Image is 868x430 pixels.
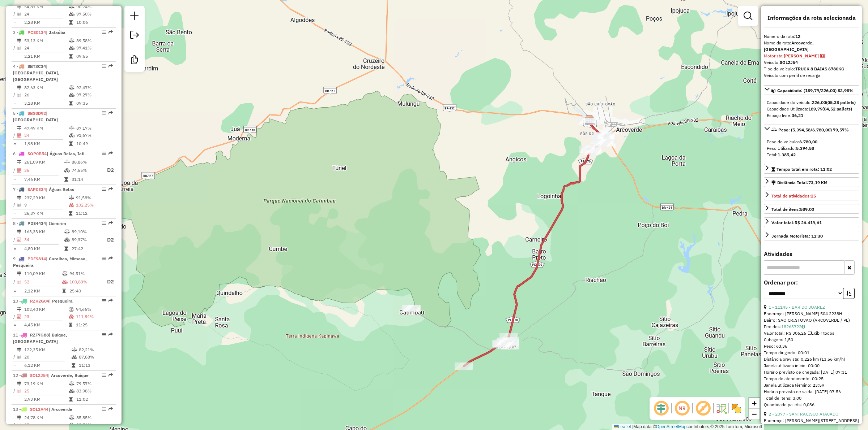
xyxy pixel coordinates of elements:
[76,10,112,18] td: 97,50%
[17,348,21,352] i: Distância Total
[767,112,856,119] div: Espaço livre:
[13,132,17,139] td: /
[767,139,817,144] span: Peso do veículo:
[24,353,71,361] td: 20
[771,193,816,199] span: Total de atividades:
[46,221,66,226] span: | Ibimirim
[78,353,113,361] td: 87,88%
[13,287,17,295] td: =
[48,373,89,378] span: | Arcoverde, Buíque
[78,362,113,369] td: 11:13
[752,399,757,408] span: +
[24,380,69,387] td: 73,19 KM
[795,66,844,71] strong: TRUCK 8 BAIAS 6780KG
[769,411,839,417] a: 2 - 2077 - SANFRACISCO ATACADO
[781,324,805,329] a: 18263722
[69,5,75,9] i: % de utilização do peso
[24,346,71,353] td: 122,35 KM
[771,220,822,226] div: Valor total:
[764,388,859,395] div: Horário previsto de saída: [DATE] 07:56
[76,3,112,10] td: 90,74%
[64,177,68,182] i: Tempo total em rota
[13,362,17,369] td: =
[17,280,21,284] i: Total de Atividades
[109,64,113,68] em: Rota exportada
[764,217,859,227] a: Valor total:R$ 26.419,61
[46,30,65,35] span: | Jataúba
[24,421,69,429] td: 27
[30,407,48,412] span: SOL3A44
[800,207,814,212] strong: 589,00
[69,39,75,43] i: % de utilização do peso
[76,194,113,201] td: 91,58%
[764,278,859,287] label: Ordenar por:
[673,400,691,417] span: Ocultar NR
[749,398,759,409] a: Zoom in
[102,151,106,156] em: Opções
[27,30,46,35] span: PCS0134
[69,397,73,401] i: Tempo total em rota
[778,127,849,133] span: Peso: (5.394,58/6.780,00) 79,57%
[13,53,17,60] td: =
[17,230,21,234] i: Distância Total
[13,245,17,252] td: =
[69,54,73,58] i: Tempo total em rota
[69,307,74,312] i: % de utilização do peso
[812,100,826,105] strong: 226,00
[13,166,17,175] td: /
[13,221,66,226] span: 8 -
[764,96,859,122] div: Capacidade: (189,79/226,00) 83,98%
[826,100,856,105] strong: (05,38 pallets)
[656,424,687,429] a: OpenStreetMap
[76,306,113,313] td: 94,66%
[69,211,72,216] i: Tempo total em rota
[764,136,859,161] div: Peso: (5.394,58/6.780,00) 79,57%
[731,403,742,414] img: Exibir/Ocultar setores
[24,235,64,244] td: 34
[24,228,64,235] td: 163,33 KM
[13,407,72,412] span: 13 -
[69,12,75,16] i: % de utilização da cubagem
[102,111,106,115] em: Opções
[49,298,73,304] span: | Pesqueira
[101,236,114,244] p: D2
[17,389,21,393] i: Total de Atividades
[102,256,106,261] em: Opções
[776,166,832,172] span: Tempo total em rota: 11:02
[69,270,101,277] td: 94,51%
[24,3,69,10] td: 54,81 KM
[13,321,17,329] td: =
[17,203,21,207] i: Total de Atividades
[24,245,64,252] td: 4,80 KM
[76,132,112,139] td: 91,67%
[13,10,17,18] td: /
[24,140,69,147] td: 1,98 KM
[764,251,859,257] h4: Atividades
[102,373,106,377] em: Opções
[69,101,73,105] i: Tempo total em rota
[24,125,69,132] td: 47,49 KM
[109,299,113,303] em: Rota exportada
[76,125,112,132] td: 87,17%
[752,409,757,418] span: −
[76,84,112,91] td: 92,47%
[694,400,712,417] span: Exibir rótulo
[69,20,73,25] i: Tempo total em rota
[764,53,859,59] div: Motorista:
[17,86,21,90] i: Distância Total
[13,373,89,378] span: 12 -
[109,221,113,225] em: Rota exportada
[795,34,800,39] strong: 12
[30,332,49,338] span: RZF7G88
[109,373,113,377] em: Rota exportada
[76,44,112,52] td: 97,41%
[771,179,827,186] div: Distância Total:
[69,46,75,50] i: % de utilização da cubagem
[27,221,46,226] span: PDE4434
[17,423,21,427] i: Total de Atividades
[764,336,859,343] div: Cubagem: 1,50
[764,40,859,53] div: Nome da rota:
[13,201,17,209] td: /
[764,72,859,79] div: Veículo com perfil de recarga
[76,201,113,209] td: 102,25%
